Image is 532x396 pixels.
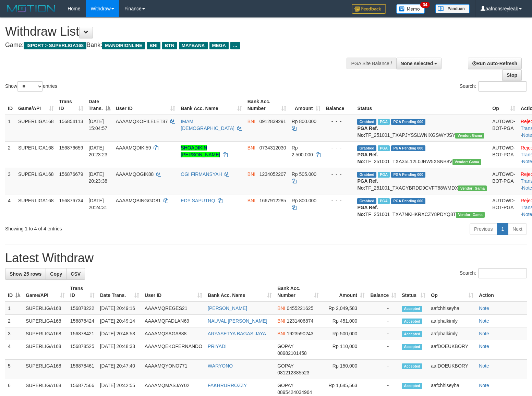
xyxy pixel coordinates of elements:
[245,95,289,115] th: Bank Acc. Number: activate to sort column ascending
[208,318,267,324] a: NAUVAL [PERSON_NAME]
[277,363,293,369] span: GOPAY
[478,81,527,92] input: Search:
[23,360,68,379] td: SUPERLIGA168
[354,115,489,142] td: TF_251001_TXAPJYSSLWNIXGSWYJSY
[326,118,352,125] div: - - -
[208,344,227,349] a: PRIYADI
[89,198,108,210] span: [DATE] 20:24:31
[277,318,285,324] span: BNI
[5,315,23,327] td: 2
[458,185,487,191] span: Vendor URL: https://trx31.1velocity.biz
[402,363,422,369] span: Accepted
[367,327,399,340] td: -
[277,389,312,395] span: Copy 0895424034964 to clipboard
[378,198,390,204] span: Marked by aafsoycanthlai
[277,305,285,311] span: BNI
[292,171,316,177] span: Rp 505.000
[247,119,255,124] span: BNI
[347,58,396,69] div: PGA Site Balance /
[142,340,205,360] td: AAAAMQEKOFERNANDO
[5,327,23,340] td: 3
[24,42,86,49] span: ISPORT > SUPERLIGA168
[68,315,97,327] td: 156878424
[326,197,352,204] div: - - -
[23,327,68,340] td: SUPERLIGA168
[59,198,83,203] span: 156876734
[289,95,323,115] th: Amount: activate to sort column ascending
[208,305,247,311] a: [PERSON_NAME]
[179,42,208,49] span: MAYBANK
[68,282,97,302] th: Trans ID: activate to sort column ascending
[209,42,229,49] span: MEGA
[357,178,378,191] b: PGA Ref. No:
[10,271,41,277] span: Show 25 rows
[66,268,85,280] a: CSV
[259,119,286,124] span: Copy 0912839291 to clipboard
[391,119,425,125] span: PGA Pending
[147,42,160,49] span: BNI
[15,115,57,142] td: SUPERLIGA168
[378,145,390,151] span: Marked by aafsoycanthlai
[181,198,215,203] a: EDY SAPUTRQ
[396,4,425,14] img: Button%20Memo.svg
[322,315,367,327] td: Rp 451,000
[162,42,177,49] span: BTN
[489,95,518,115] th: Op: activate to sort column ascending
[247,145,255,151] span: BNI
[402,344,422,350] span: Accepted
[277,350,307,356] span: Copy 08982101458 to clipboard
[357,125,378,138] b: PGA Ref. No:
[5,282,23,302] th: ID: activate to sort column descending
[17,81,43,92] select: Showentries
[277,370,309,375] span: Copy 081212385523 to clipboard
[50,271,62,277] span: Copy
[116,198,161,203] span: AAAAMQBINGGO81
[46,268,66,280] a: Copy
[230,42,240,49] span: ...
[142,327,205,340] td: AAAAMQSAGA888
[15,141,57,168] td: SUPERLIGA168
[391,145,425,151] span: PGA Pending
[5,95,15,115] th: ID
[5,223,217,232] div: Showing 1 to 4 of 4 entries
[391,172,425,178] span: PGA Pending
[476,282,527,302] th: Action
[357,119,376,125] span: Grabbed
[489,115,518,142] td: AUTOWD-BOT-PGA
[354,194,489,220] td: TF_251001_TXA7NKHKRXCZY8PDYQ8T
[287,305,313,311] span: Copy 0455221625 to clipboard
[428,302,476,315] td: aafchhiseyha
[275,282,322,302] th: Bank Acc. Number: activate to sort column ascending
[71,271,81,277] span: CSV
[402,319,422,324] span: Accepted
[502,69,522,81] a: Stop
[287,331,313,336] span: Copy 1923590243 to clipboard
[5,302,23,315] td: 1
[357,205,378,217] b: PGA Ref. No:
[420,2,430,8] span: 34
[508,223,527,235] a: Next
[59,171,83,177] span: 156876679
[489,168,518,194] td: AUTOWD-BOT-PGA
[277,344,293,349] span: GOPAY
[354,141,489,168] td: TF_251001_TXA35L12L0JRW5XSNB8V
[323,95,355,115] th: Balance
[479,363,489,369] a: Note
[479,318,489,324] a: Note
[68,340,97,360] td: 156878525
[428,340,476,360] td: aafDOEUKBORY
[5,251,527,265] h1: Latest Withdraw
[259,145,286,151] span: Copy 0734312030 to clipboard
[15,168,57,194] td: SUPERLIGA168
[402,383,422,389] span: Accepted
[97,315,142,327] td: [DATE] 20:49:14
[456,212,485,218] span: Vendor URL: https://trx31.1velocity.biz
[5,360,23,379] td: 5
[326,171,352,178] div: - - -
[292,119,316,124] span: Rp 800.000
[116,145,151,151] span: AAAAMQDIKI59
[357,152,378,164] b: PGA Ref. No:
[142,360,205,379] td: AAAAMQYONO771
[57,95,86,115] th: Trans ID: activate to sort column ascending
[357,172,376,178] span: Grabbed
